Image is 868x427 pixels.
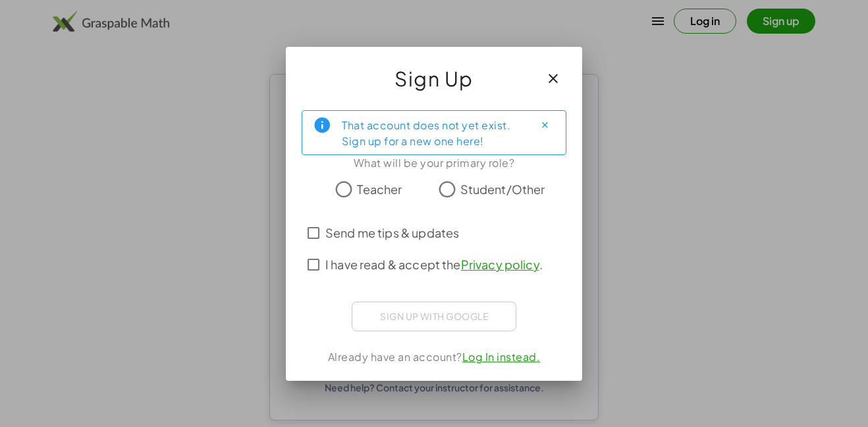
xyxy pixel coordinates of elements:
div: Already have an account? [302,349,566,365]
div: That account does not yet exist. Sign up for a new one here! [342,116,524,149]
span: Send me tips & updates [325,224,459,242]
span: Student/Other [460,180,545,198]
button: Close [534,115,555,136]
div: What will be your primary role? [302,155,566,171]
span: Sign Up [394,63,474,94]
a: Privacy policy [461,257,539,272]
span: Teacher [357,180,402,198]
a: Log In instead. [462,350,541,364]
span: I have read & accept the . [325,255,543,273]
